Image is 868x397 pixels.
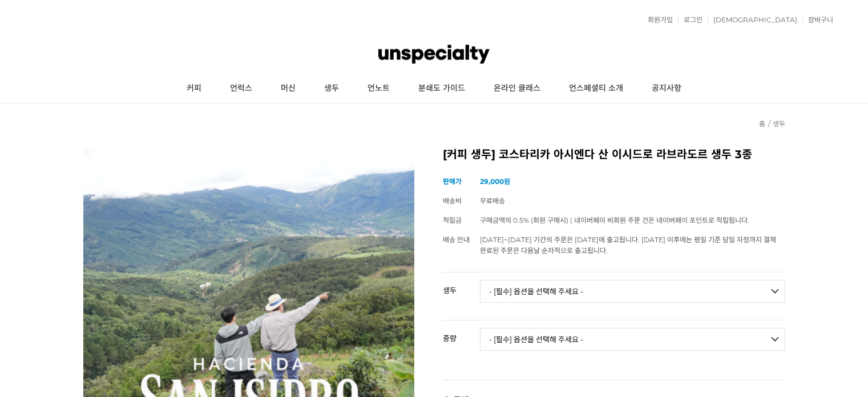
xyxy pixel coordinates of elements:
th: 생두 [443,272,480,299]
th: 중량 [443,320,480,347]
a: 로그인 [678,17,703,23]
strong: 29,000원 [480,177,510,186]
a: 공지사항 [637,74,696,103]
a: 장바구니 [802,17,833,23]
a: 언노트 [353,74,404,103]
a: [DEMOGRAPHIC_DATA] [708,17,797,23]
span: 배송비 [443,197,462,205]
a: 언스페셜티 소개 [555,74,637,103]
a: 온라인 클래스 [479,74,555,103]
a: 생두 [773,119,785,128]
span: 구매금액의 0.5% (회원 구매시) | 네이버페이 비회원 주문 건은 네이버페이 포인트로 적립됩니다. [480,216,749,224]
span: 무료배송 [480,197,505,205]
a: 생두 [310,74,353,103]
span: 판매가 [443,177,462,186]
a: 홈 [759,119,765,128]
span: 적립금 [443,216,462,224]
a: 언럭스 [216,74,267,103]
a: 커피 [172,74,216,103]
a: 분쇄도 가이드 [404,74,479,103]
span: 배송 안내 [443,235,470,244]
img: 언스페셜티 몰 [378,37,489,71]
h2: [커피 생두] 코스타리카 아시엔다 산 이시드로 라브라도르 생두 3종 [443,149,785,161]
a: 머신 [267,74,310,103]
span: [DATE]~[DATE] 기간의 주문은 [DATE]에 출고됩니다. [DATE] 이후에는 평일 기준 당일 자정까지 결제 완료된 주문은 다음날 순차적으로 출고됩니다. [480,235,776,255]
a: 회원가입 [642,17,673,23]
